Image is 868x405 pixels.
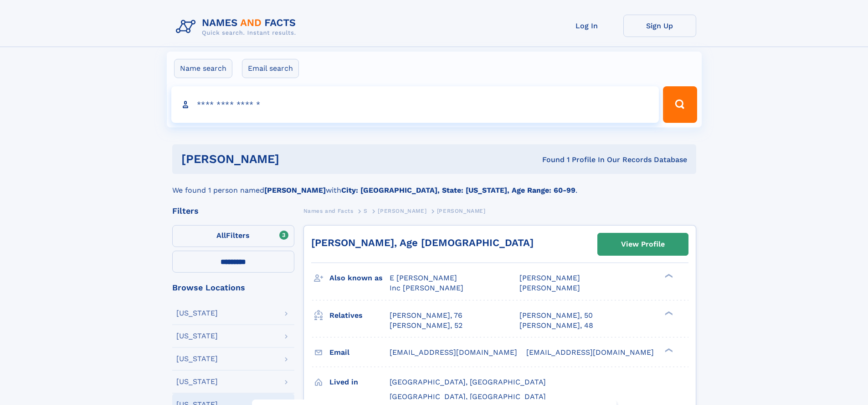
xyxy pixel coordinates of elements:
[172,207,294,215] div: Filters
[663,310,673,316] div: ❯
[176,332,218,340] div: [US_STATE]
[598,233,688,255] a: View Profile
[437,208,486,214] span: [PERSON_NAME]
[519,284,580,292] span: [PERSON_NAME]
[378,208,426,214] span: [PERSON_NAME]
[550,15,623,37] a: Log In
[390,274,457,282] span: E [PERSON_NAME]
[621,234,665,255] div: View Profile
[176,310,218,317] div: [US_STATE]
[390,284,463,292] span: Inc [PERSON_NAME]
[390,378,546,386] span: [GEOGRAPHIC_DATA], [GEOGRAPHIC_DATA]
[663,86,697,123] button: Search Button
[172,284,294,292] div: Browse Locations
[411,155,687,165] div: Found 1 Profile In Our Records Database
[390,348,517,357] span: [EMAIL_ADDRESS][DOMAIN_NAME]
[303,205,354,216] a: Names and Facts
[174,59,232,78] label: Name search
[390,310,462,321] a: [PERSON_NAME], 76
[623,15,696,37] a: Sign Up
[216,231,226,240] span: All
[519,321,593,331] a: [PERSON_NAME], 48
[519,274,580,282] span: [PERSON_NAME]
[329,374,390,390] h3: Lived in
[364,208,368,214] span: S
[341,186,575,195] b: City: [GEOGRAPHIC_DATA], State: [US_STATE], Age Range: 60-99
[663,347,673,353] div: ❯
[364,205,368,216] a: S
[264,186,326,195] b: [PERSON_NAME]
[663,273,673,279] div: ❯
[329,270,390,286] h3: Also known as
[526,348,654,357] span: [EMAIL_ADDRESS][DOMAIN_NAME]
[311,237,534,248] a: [PERSON_NAME], Age [DEMOGRAPHIC_DATA]
[172,15,303,39] img: Logo Names and Facts
[242,59,299,78] label: Email search
[329,345,390,360] h3: Email
[172,225,294,247] label: Filters
[171,86,659,123] input: search input
[378,205,426,216] a: [PERSON_NAME]
[176,378,218,385] div: [US_STATE]
[329,308,390,323] h3: Relatives
[519,310,593,321] a: [PERSON_NAME], 50
[390,392,546,401] span: [GEOGRAPHIC_DATA], [GEOGRAPHIC_DATA]
[172,174,696,196] div: We found 1 person named with .
[390,321,462,331] a: [PERSON_NAME], 52
[176,355,218,363] div: [US_STATE]
[181,153,411,165] h1: [PERSON_NAME]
